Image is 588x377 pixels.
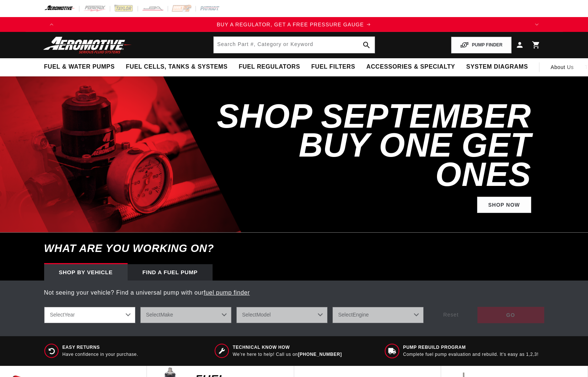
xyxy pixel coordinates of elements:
button: PUMP FINDER [451,37,511,53]
span: Easy Returns [62,344,138,351]
summary: Fuel & Water Pumps [39,58,121,76]
summary: Fuel Regulators [233,58,305,76]
a: BUY A REGULATOR, GET A FREE PRESSURE GAUGE [59,20,529,29]
button: Translation missing: en.sections.announcements.next_announcement [529,17,544,32]
span: Technical Know How [233,344,342,351]
a: Shop Now [477,197,531,213]
h2: SHOP SEPTEMBER BUY ONE GET ONES [214,102,531,189]
span: Fuel Filters [311,63,355,71]
p: We’re here to help! Call us on [233,351,342,358]
select: Engine [332,307,424,323]
span: Fuel & Water Pumps [44,63,115,71]
summary: System Diagrams [461,58,533,76]
select: Year [44,307,135,323]
a: About Us [545,58,579,76]
select: Make [140,307,231,323]
select: Model [236,307,328,323]
summary: Fuel Cells, Tanks & Systems [120,58,233,76]
a: fuel pump finder [204,289,250,296]
div: 1 of 4 [59,20,529,29]
span: Accessories & Specialty [367,63,455,71]
input: Search by Part Number, Category or Keyword [214,37,375,53]
span: BUY A REGULATOR, GET A FREE PRESSURE GAUGE [217,22,364,27]
span: Fuel Regulators [239,63,300,71]
p: Not seeing your vehicle? Find a universal pump with our [44,288,544,298]
p: Have confidence in your purchase. [62,351,138,358]
a: [PHONE_NUMBER] [298,352,342,357]
div: Find a Fuel Pump [128,264,213,281]
span: Pump Rebuild program [403,344,539,351]
h6: What are you working on? [26,233,563,264]
img: Aeromotive [41,36,134,54]
div: Announcement [59,20,529,29]
p: Complete fuel pump evaluation and rebuild. It's easy as 1,2,3! [403,351,539,358]
slideshow-component: Translation missing: en.sections.announcements.announcement_bar [26,17,563,32]
span: About Us [551,64,574,70]
span: System Diagrams [466,63,528,71]
span: Fuel Cells, Tanks & Systems [126,63,227,71]
summary: Accessories & Specialty [361,58,461,76]
summary: Fuel Filters [306,58,361,76]
button: Translation missing: en.sections.announcements.previous_announcement [44,17,59,32]
div: Shop by vehicle [44,264,128,281]
button: search button [358,37,375,53]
